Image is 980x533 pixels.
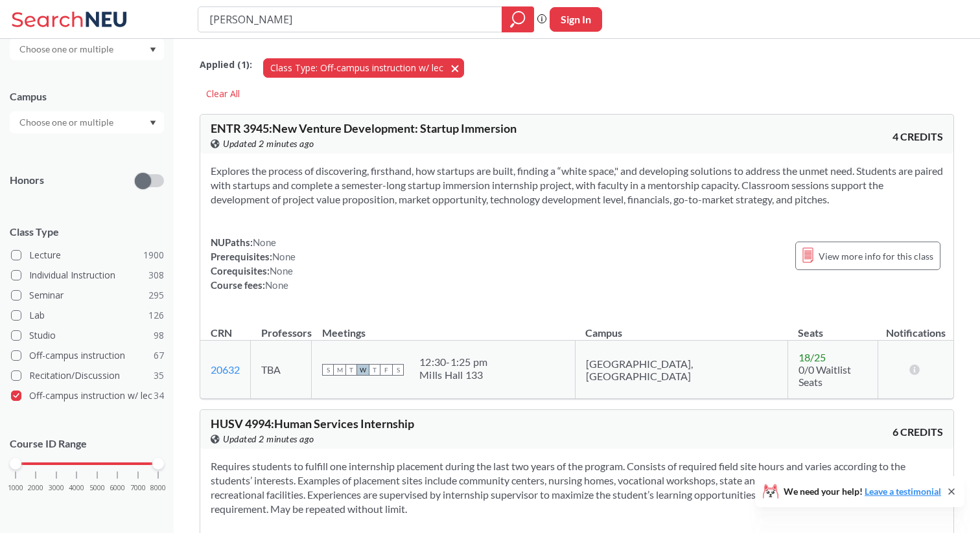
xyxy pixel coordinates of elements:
th: Campus [575,313,787,341]
div: CRN [211,326,232,340]
span: 0/0 Waitlist Seats [799,363,851,388]
svg: magnifying glass [510,10,526,28]
input: Choose one or multiple [13,115,122,130]
span: 7000 [130,484,146,492]
label: Individual Instruction [11,267,164,284]
th: Notifications [878,313,953,341]
span: 308 [148,268,164,282]
span: 35 [154,369,164,383]
label: Studio [11,327,164,344]
span: None [270,265,293,277]
span: T [345,364,357,376]
span: 6000 [110,484,125,492]
span: Updated 2 minutes ago [223,137,314,151]
span: None [253,236,276,248]
span: F [380,364,392,376]
span: 1900 [143,248,164,262]
input: Class, professor, course number, "phrase" [208,8,493,30]
a: Leave a testimonial [865,486,941,497]
div: Dropdown arrow [10,38,164,60]
div: 12:30 - 1:25 pm [419,356,487,369]
section: Explores the process of discovering, firsthand, how startups are built, finding a “white space," ... [211,164,943,207]
span: 18 / 25 [799,351,826,363]
span: ENTR 3945 : New Venture Development: Startup Immersion [211,121,517,135]
label: Off-campus instruction [11,347,164,364]
span: W [357,364,369,376]
span: Class Type: Off-campus instruction w/ lec [270,62,443,74]
th: Seats [787,313,878,341]
th: Meetings [312,313,576,341]
svg: Dropdown arrow [150,120,156,126]
div: NUPaths: Prerequisites: Corequisites: Course fees: [211,235,296,292]
span: HUSV 4994 : Human Services Internship [211,416,414,431]
span: None [265,279,288,291]
span: 2000 [28,484,43,492]
span: 8000 [150,484,166,492]
span: 6 CREDITS [892,425,943,439]
span: M [334,364,345,376]
span: 295 [148,288,164,302]
section: Requires students to fulfill one internship placement during the last two years of the program. C... [211,459,943,516]
div: magnifying glass [502,6,534,32]
label: Off-campus instruction w/ lec [11,387,164,404]
td: [GEOGRAPHIC_DATA], [GEOGRAPHIC_DATA] [575,341,787,399]
button: Class Type: Off-campus instruction w/ lec [263,58,464,78]
span: S [322,364,334,376]
label: Recitation/Discussion [11,367,164,384]
label: Lab [11,307,164,324]
input: Choose one or multiple [13,41,122,57]
div: Campus [10,89,164,104]
button: Sign In [550,7,602,32]
th: Professors [251,313,312,341]
span: None [272,251,296,262]
span: 1000 [8,484,23,492]
span: 4 CREDITS [892,130,943,144]
span: View more info for this class [819,248,933,264]
span: S [392,364,404,376]
span: 67 [154,348,164,363]
a: 20632 [211,363,240,376]
span: Class Type [10,225,164,239]
p: Honors [10,173,44,188]
span: 34 [154,389,164,403]
span: Applied ( 1 ): [200,58,252,72]
td: TBA [251,341,312,399]
span: Updated 2 minutes ago [223,432,314,446]
label: Seminar [11,287,164,304]
span: 4000 [69,484,84,492]
label: Lecture [11,247,164,264]
svg: Dropdown arrow [150,47,156,52]
span: We need your help! [784,487,941,496]
span: T [369,364,380,376]
span: 5000 [89,484,105,492]
div: Clear All [200,84,246,104]
p: Course ID Range [10,437,164,451]
div: Mills Hall 133 [419,369,487,381]
span: 126 [148,308,164,323]
span: 98 [154,328,164,343]
span: 3000 [49,484,64,492]
div: Dropdown arrow [10,111,164,133]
